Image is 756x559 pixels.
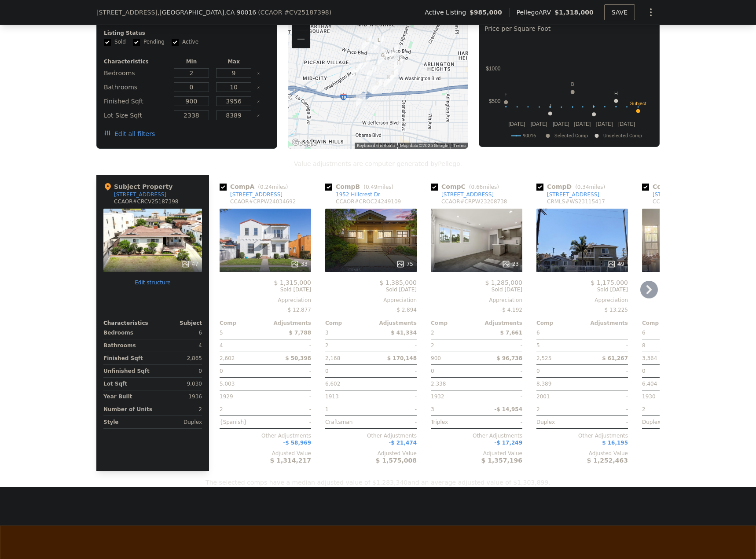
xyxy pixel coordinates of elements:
span: 8,389 [536,381,551,387]
button: Edit structure [103,279,202,286]
div: Other Adjustments [325,432,417,439]
div: Lot Size Sqft [104,109,169,121]
span: , CA 90016 [224,9,256,16]
button: Keyboard shortcuts [357,143,395,149]
div: Appreciation [220,297,311,304]
div: 23 [502,260,519,268]
text: [DATE] [553,121,569,127]
div: Comp C [431,182,503,191]
div: Other Adjustments [642,432,734,439]
span: Active Listing [425,8,470,17]
div: 2001 S Redondo Blvd [348,60,364,82]
div: - [267,416,311,428]
label: Pending [133,38,165,46]
div: - [478,416,522,428]
span: [STREET_ADDRESS] [96,8,158,17]
span: -$ 21,474 [389,440,417,446]
div: 2664 S La Brea Ave [352,89,369,111]
div: Craftsman [325,416,369,428]
span: $1,318,000 [554,9,594,16]
text: $500 [489,98,501,104]
div: Style [103,416,151,428]
div: Comp B [325,182,397,191]
div: Adjusted Value [642,450,734,457]
div: - [373,378,417,390]
span: , [GEOGRAPHIC_DATA] [158,8,256,17]
span: 0 [642,368,646,374]
div: Finished Sqft [103,352,151,364]
div: [STREET_ADDRESS] [547,191,599,198]
div: 75 [396,260,413,268]
span: 0.66 [471,184,483,190]
text: L [593,104,595,109]
div: - [584,403,628,416]
span: 0.34 [577,184,589,190]
span: $ 41,334 [391,330,417,336]
div: - [478,339,522,352]
div: - [584,365,628,377]
text: [DATE] [531,121,547,127]
div: Adjustments [371,320,417,327]
button: Clear [257,114,260,118]
div: - [373,416,417,428]
span: 0.24 [260,184,272,190]
span: 6 [642,330,646,336]
text: Selected Comp [554,133,588,139]
div: - [478,378,522,390]
text: Subject [630,101,646,106]
span: $ 96,738 [496,355,522,361]
div: 2126 Vineyard Ave [381,70,397,92]
div: Comp E [642,182,713,191]
div: Characteristics [104,58,169,65]
div: 49 [607,260,624,268]
text: [DATE] [574,121,591,127]
div: - [373,403,417,416]
span: 2,602 [220,355,235,361]
button: Show Options [642,4,660,21]
div: 33 [290,260,308,268]
span: 5 [220,330,223,336]
span: -$ 2,894 [395,307,417,313]
div: 1932 [431,390,475,403]
a: 1952 Hillcrest Dr [325,191,380,198]
div: 2 [220,403,264,416]
div: 1952 Hillcrest Dr [385,66,401,88]
span: ( miles) [254,184,291,190]
span: $ 1,575,008 [376,457,417,464]
div: 2 [536,403,580,416]
span: Sold [DATE] [536,286,628,293]
div: 2 [642,403,686,416]
div: Comp [325,320,371,327]
div: CCAOR # CRPW24034692 [230,198,296,205]
div: 1936 [154,390,202,403]
span: 2,168 [325,355,340,361]
div: Comp [220,320,265,327]
div: - [584,416,628,428]
span: CCAOR [261,9,283,16]
div: Adjusted Value [220,450,311,457]
span: 6,404 [642,381,657,387]
div: - [373,339,417,352]
span: 3,364 [642,355,657,361]
div: 5 [536,339,580,352]
a: [STREET_ADDRESS] [536,191,599,198]
div: Appreciation [431,297,522,304]
div: 8 [642,339,686,352]
div: - [478,390,522,403]
span: $ 1,315,000 [274,279,311,286]
div: Characteristics [103,320,153,327]
div: Comp D [536,182,609,191]
span: $ 1,314,217 [270,457,311,464]
span: 0 [431,368,434,374]
div: - [267,378,311,390]
text: [DATE] [509,121,525,127]
div: Min [172,58,211,65]
div: CCAOR # CRPW23208738 [441,198,507,205]
span: 2,338 [431,381,446,387]
span: -$ 12,877 [286,307,311,313]
span: $ 7,661 [500,330,522,336]
div: Duplex [154,416,202,428]
div: - [267,365,311,377]
div: - [584,339,628,352]
div: 2001 [536,390,580,403]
